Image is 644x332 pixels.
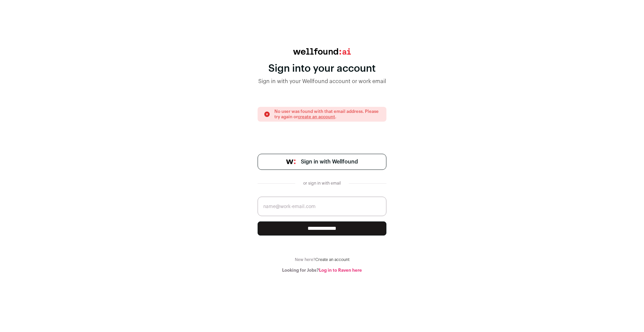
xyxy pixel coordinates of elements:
[319,268,362,272] a: Log in to Raven here
[258,197,386,216] input: name@work-email.com
[258,268,386,273] div: Looking for Jobs?
[301,158,358,166] span: Sign in with Wellfound
[258,63,386,75] div: Sign into your account
[301,181,343,186] div: or sign in with email
[258,257,386,262] div: New here?
[258,154,386,170] a: Sign in with Wellfound
[274,109,380,120] p: No user was found with that email address. Please try again or .
[293,48,351,55] img: wellfound:ai
[258,77,386,85] div: Sign in with your Wellfound account or work email
[286,159,296,164] img: wellfound-symbol-flush-black-fb3c872781a75f747ccb3a119075da62bfe97bd399995f84a933054e44a575c4.png
[298,115,335,119] a: create an account
[315,258,350,262] a: Create an account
